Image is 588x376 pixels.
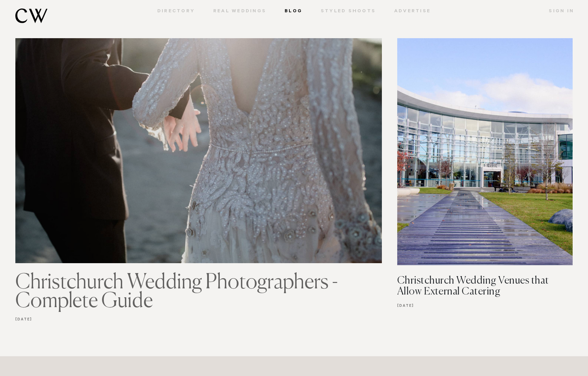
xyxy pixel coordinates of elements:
[15,142,382,325] a: Christchurch Wedding Photographers - Complete Guide [DATE]
[15,9,47,23] img: monogram.svg
[397,275,555,297] h3: Christchurch Wedding Venues that Allow External Catering
[148,9,204,15] a: Directory
[204,9,275,15] a: Real Weddings
[15,273,345,311] h2: Christchurch Wedding Photographers - Complete Guide
[385,9,440,15] a: Advertise
[397,143,573,312] a: Christchurch Wedding Venues that Allow External Catering [DATE]
[15,311,382,325] h6: [DATE]
[540,9,574,15] a: Sign In
[397,297,573,312] h6: [DATE]
[275,9,312,15] a: Blog
[312,9,385,15] a: Styled Shoots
